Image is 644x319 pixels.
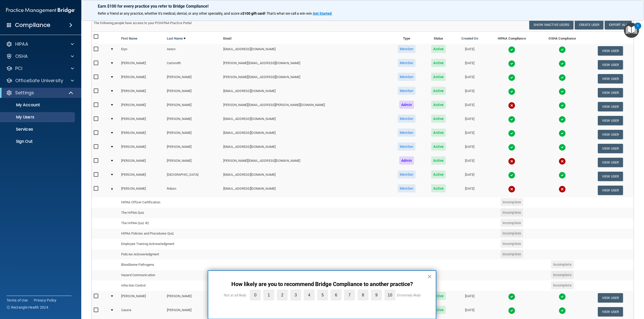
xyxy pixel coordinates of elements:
[34,298,57,303] a: Privacy Policy
[119,141,165,155] td: [PERSON_NAME]
[501,219,523,227] span: Incomplete
[7,305,48,310] span: Ⓒ Rectangle Health 2024
[119,239,221,249] td: Employee Training Acknowledgment
[165,100,221,114] td: [PERSON_NAME]
[397,293,421,297] div: Extremely likely
[384,290,395,300] label: 10
[559,74,566,81] img: tick.e7d51cea.svg
[508,102,515,109] img: cross.ca9f0e7f.svg
[265,11,313,15] span: ! That's what we call a win-win.
[119,155,165,169] td: [PERSON_NAME]
[221,44,389,58] td: [EMAIL_ADDRESS][DOMAIN_NAME]
[290,290,301,300] label: 3
[358,290,368,300] label: 8
[119,169,165,183] td: [PERSON_NAME]
[167,36,186,42] a: Last Name
[398,170,415,179] span: Member
[3,115,73,120] p: My Users
[598,60,623,69] button: View User
[119,208,221,218] td: The HIPAA Quiz
[453,155,486,169] td: [DATE]
[221,86,389,100] td: [EMAIL_ADDRESS][DOMAIN_NAME]
[165,114,221,128] td: [PERSON_NAME]
[508,144,515,151] img: tick.e7d51cea.svg
[221,169,389,183] td: [EMAIL_ADDRESS][DOMAIN_NAME]
[119,114,165,128] td: [PERSON_NAME]
[165,155,221,169] td: [PERSON_NAME]
[221,58,389,72] td: [PERSON_NAME][EMAIL_ADDRESS][DOMAIN_NAME]
[7,298,28,303] a: Terms of Use
[331,290,342,300] label: 6
[119,305,165,319] td: Cassie
[431,45,446,53] span: Active
[119,58,165,72] td: [PERSON_NAME]
[453,169,486,183] td: [DATE]
[431,184,446,192] span: Active
[165,141,221,155] td: [PERSON_NAME]
[165,128,221,141] td: [PERSON_NAME]
[624,23,639,38] button: Open Resource Center, 1 new notification
[559,130,566,137] img: tick.e7d51cea.svg
[389,32,424,44] th: Type
[431,170,446,179] span: Active
[431,59,446,67] span: Active
[15,53,28,59] p: OSHA
[165,291,221,305] td: [PERSON_NAME]
[344,290,355,300] label: 7
[398,59,415,67] span: Member
[453,44,486,58] td: [DATE]
[304,290,315,300] label: 4
[431,101,446,109] span: Active
[398,87,415,95] span: Member
[431,156,446,165] span: Active
[508,116,515,123] img: tick.e7d51cea.svg
[508,293,515,300] img: tick.e7d51cea.svg
[165,183,221,197] td: Roban
[575,20,603,29] button: Create User
[165,58,221,72] td: Carlsmith
[431,292,446,300] span: Active
[398,73,415,81] span: Member
[551,281,574,289] span: Incomplete
[453,114,486,128] td: [DATE]
[424,32,453,44] th: Status
[398,129,415,137] span: Member
[559,293,566,300] img: tick.e7d51cea.svg
[598,293,623,303] button: View User
[529,20,573,29] button: Show Inactive Users
[508,186,515,193] img: cross.ca9f0e7f.svg
[598,88,623,97] button: View User
[221,32,389,44] th: Email
[399,156,414,165] span: Admin
[98,11,242,15] span: Refer a friend at any practice, whether it's medical, dental, or any other speciality, and score a
[119,100,165,114] td: [PERSON_NAME]
[453,128,486,141] td: [DATE]
[119,128,165,141] td: [PERSON_NAME]
[598,102,623,111] button: View User
[453,72,486,86] td: [DATE]
[501,250,523,258] span: Incomplete
[431,143,446,151] span: Active
[223,293,246,297] div: Not at all likely
[508,60,515,67] img: tick.e7d51cea.svg
[165,86,221,100] td: [PERSON_NAME]
[119,228,221,239] td: HIPAA Policies and Procedures Quiz
[453,305,486,319] td: [DATE]
[559,88,566,95] img: tick.e7d51cea.svg
[221,128,389,141] td: [EMAIL_ADDRESS][DOMAIN_NAME]
[559,46,566,53] img: tick.e7d51cea.svg
[6,5,75,15] img: PMB logo
[559,116,566,123] img: tick.e7d51cea.svg
[598,186,623,195] button: View User
[508,130,515,137] img: tick.e7d51cea.svg
[398,115,415,123] span: Member
[637,26,639,32] div: 1
[119,291,165,305] td: [PERSON_NAME]
[508,307,515,314] img: tick.e7d51cea.svg
[221,100,389,114] td: [PERSON_NAME][EMAIL_ADDRESS][PERSON_NAME][DOMAIN_NAME]
[94,21,192,25] span: The following people have access to your PCIHIPAA Practice Portal
[598,74,623,83] button: View User
[221,114,389,128] td: [EMAIL_ADDRESS][DOMAIN_NAME]
[221,183,389,197] td: [EMAIL_ADDRESS][DOMAIN_NAME]
[508,88,515,95] img: tick.e7d51cea.svg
